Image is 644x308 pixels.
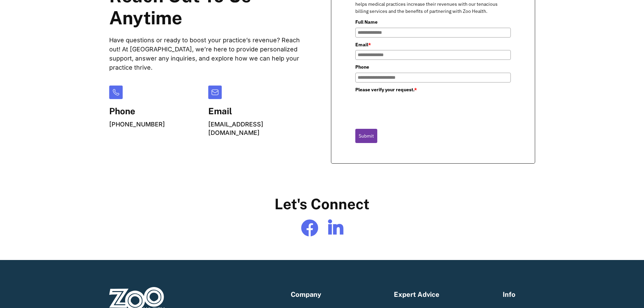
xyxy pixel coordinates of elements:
[208,106,302,116] h5: Email
[109,106,165,116] h5: Phone
[275,195,369,213] h2: Let's Connect
[355,41,511,48] label: Email
[109,121,165,128] a: [PHONE_NUMBER]
[355,86,511,93] label: Please verify your request.
[208,121,263,136] a: [EMAIL_ADDRESS][DOMAIN_NAME]
[109,35,302,72] p: Have questions or ready to boost your practice’s revenue? Reach out! At [GEOGRAPHIC_DATA], we’re ...
[291,290,321,299] h6: Company
[328,225,343,231] a: 
[503,290,516,299] h6: Info
[355,63,511,71] label: Phone
[355,95,458,121] iframe: reCAPTCHA
[355,18,511,26] label: Full Name
[394,290,439,299] h6: Expert Advice
[355,129,377,143] button: Submit
[301,225,318,231] a: 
